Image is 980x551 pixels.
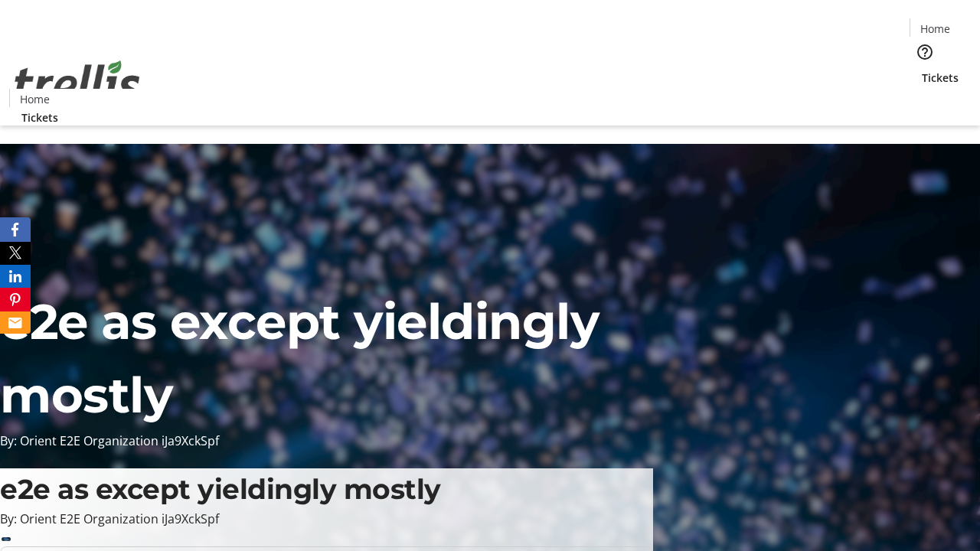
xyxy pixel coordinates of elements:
a: Home [910,21,959,37]
button: Help [910,37,940,67]
a: Tickets [9,109,70,126]
span: Tickets [21,109,58,126]
button: Cart [910,86,940,116]
span: Home [20,91,50,107]
span: Home [920,21,950,37]
span: Tickets [922,70,959,86]
img: Orient E2E Organization iJa9XckSpf's Logo [9,44,145,120]
a: Home [10,91,59,107]
a: Tickets [910,70,971,86]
